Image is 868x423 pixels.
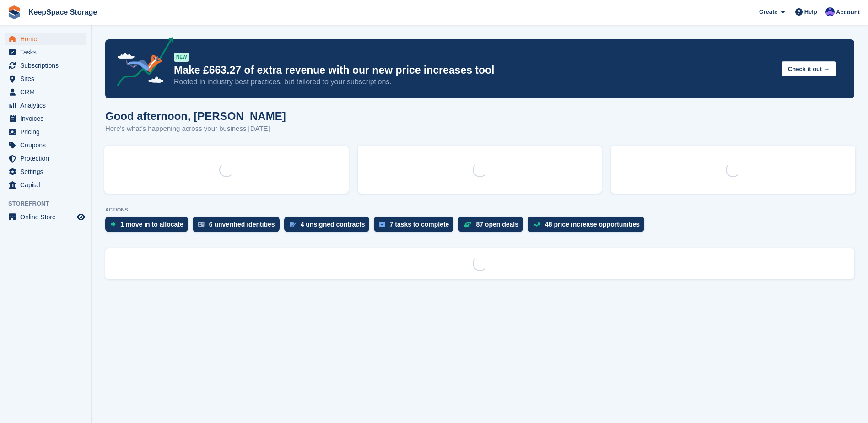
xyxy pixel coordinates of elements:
[5,46,86,59] a: menu
[5,125,86,138] a: menu
[20,33,75,45] span: Home
[109,37,173,89] img: price-adjustments-announcement-icon-8257ccfd72463d97f412b2fc003d46551f7dbcb40ab6d574587a9cd5c0d94...
[825,7,835,16] img: Chloe Clark
[374,217,458,237] a: 7 tasks to complete
[20,152,75,165] span: Protection
[105,124,286,134] p: Here's what's happening across your business [DATE]
[209,221,275,228] div: 6 unverified identities
[7,5,21,19] img: stora-icon-8386f47178a22dfd0bd8f6a31ec36ba5ce8667c1dd55bd0f319d3a0aa187defe.svg
[458,217,528,237] a: 87 open deals
[804,7,817,16] span: Help
[174,53,189,62] div: NEW
[20,99,75,112] span: Analytics
[105,110,286,122] h1: Good afternoon, [PERSON_NAME]
[198,222,205,227] img: verify_identity-adf6edd0f0f0b5bbfe63781bf79b02c33cf7c696d77639b501bdc392416b5a36.svg
[20,59,75,72] span: Subscriptions
[20,72,75,85] span: Sites
[5,152,86,165] a: menu
[5,59,86,72] a: menu
[284,217,374,237] a: 4 unsigned contracts
[75,211,86,222] a: Preview store
[782,61,836,76] button: Check it out →
[5,165,86,178] a: menu
[759,7,777,16] span: Create
[476,221,518,228] div: 87 open deals
[120,221,183,228] div: 1 move in to allocate
[464,221,471,228] img: deal-1b604bf984904fb50ccaf53a9ad4b4a5d6e5aea283cecdc64d6e3604feb123c2.svg
[193,217,284,237] a: 6 unverified identities
[20,179,75,191] span: Capital
[5,139,86,152] a: menu
[20,165,75,178] span: Settings
[389,221,449,228] div: 7 tasks to complete
[545,221,640,228] div: 48 price increase opportunities
[5,99,86,112] a: menu
[111,222,116,227] img: move_ins_to_allocate_icon-fdf77a2bb77ea45bf5b3d319d69a93e2d87916cf1d5bf7949dd705db3b84f3ca.svg
[5,112,86,125] a: menu
[5,72,86,85] a: menu
[379,222,385,227] img: task-75834270c22a3079a89374b754ae025e5fb1db73e45f91037f5363f120a921f8.svg
[174,77,774,87] p: Rooted in industry best practices, but tailored to your subscriptions.
[174,64,774,77] p: Make £663.27 of extra revenue with our new price increases tool
[20,112,75,125] span: Invoices
[5,179,86,191] a: menu
[20,139,75,152] span: Coupons
[25,5,101,20] a: KeepSpace Storage
[20,125,75,138] span: Pricing
[105,207,854,213] p: ACTIONS
[5,86,86,98] a: menu
[105,217,193,237] a: 1 move in to allocate
[301,221,365,228] div: 4 unsigned contracts
[5,33,86,45] a: menu
[20,211,75,223] span: Online Store
[528,217,649,237] a: 48 price increase opportunities
[20,46,75,59] span: Tasks
[290,222,296,227] img: contract_signature_icon-13c848040528278c33f63329250d36e43548de30e8caae1d1a13099fd9432cc5.svg
[8,199,91,208] span: Storefront
[5,211,86,223] a: menu
[20,86,75,98] span: CRM
[836,8,860,17] span: Account
[533,222,540,227] img: price_increase_opportunities-93ffe204e8149a01c8c9dc8f82e8f89637d9d84a8eef4429ea346261dce0b2c0.svg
